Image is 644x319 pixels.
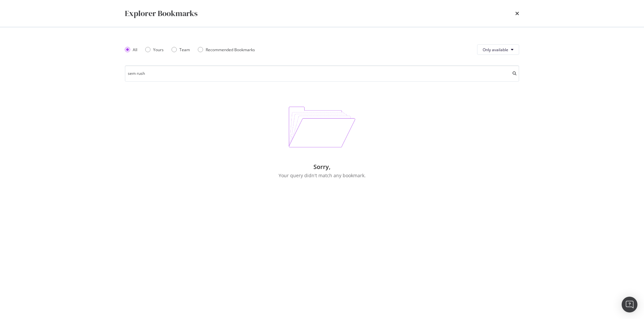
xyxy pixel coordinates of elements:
div: Your query didn't match any bookmark. [238,173,406,178]
div: Sorry, [313,163,331,170]
div: Explorer Bookmarks [125,8,197,19]
div: Yours [145,47,164,53]
div: Recommended Bookmarks [206,47,255,53]
div: times [515,8,519,19]
button: Only available [477,44,519,55]
div: Team [172,47,190,53]
div: Yours [153,47,164,53]
div: Team [179,47,190,53]
div: Open Intercom Messenger [622,297,637,312]
div: All [133,47,137,53]
span: Only available [483,47,508,53]
div: Recommended Bookmarks [198,47,255,53]
img: BLvG-C8o.png [289,107,355,147]
div: All [125,47,137,53]
input: Search [125,65,519,82]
